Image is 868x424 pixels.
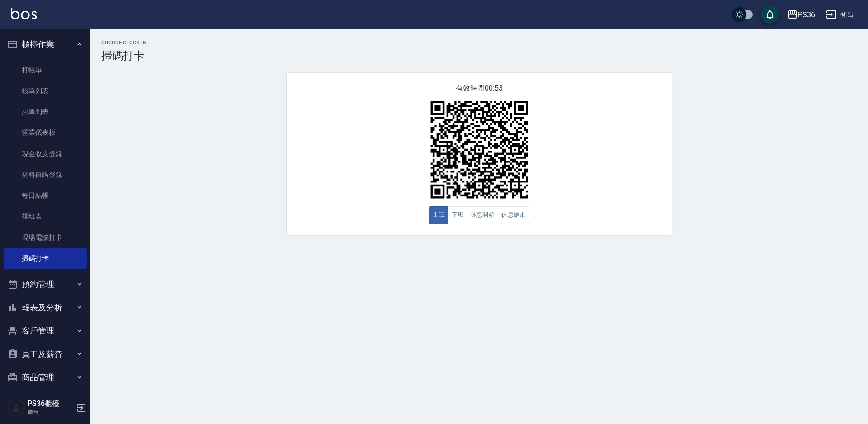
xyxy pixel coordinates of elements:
[28,408,74,416] p: 櫃台
[4,33,87,56] button: 櫃檯作業
[429,206,448,224] button: 上班
[498,206,529,224] button: 休息結束
[761,5,779,24] button: save
[28,399,74,408] h5: PS36櫃檯
[448,206,467,224] button: 下班
[4,185,87,206] a: 每日結帳
[4,206,87,227] a: 排班表
[4,60,87,81] a: 打帳單
[4,81,87,101] a: 帳單列表
[467,206,499,224] button: 休息開始
[4,248,87,269] a: 掃碼打卡
[101,49,857,62] h3: 掃碼打卡
[4,343,87,366] button: 員工及薪資
[4,366,87,389] button: 商品管理
[822,6,857,23] button: 登出
[4,319,87,343] button: 客戶管理
[4,164,87,185] a: 材料自購登錄
[4,389,87,413] button: 資料設定
[798,9,815,20] div: PS36
[4,122,87,143] a: 營業儀表板
[4,227,87,248] a: 現場電腦打卡
[11,8,37,19] img: Logo
[4,272,87,296] button: 預約管理
[287,73,672,235] div: 有效時間 00:53
[7,399,25,417] img: Person
[4,143,87,164] a: 現金收支登錄
[4,296,87,319] button: 報表及分析
[4,101,87,122] a: 掛單列表
[783,5,819,24] button: PS36
[101,40,857,46] h2: QRcode Clock In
